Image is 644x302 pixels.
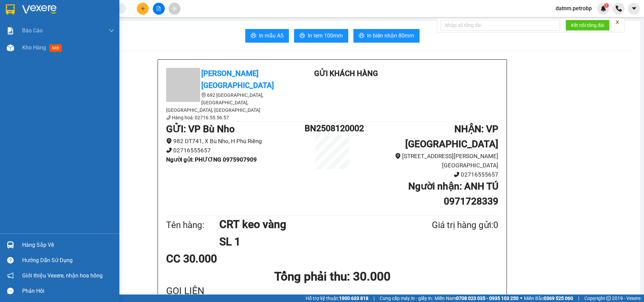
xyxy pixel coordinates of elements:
[166,123,235,135] b: GỬI : VP Bù Nho
[259,31,283,40] span: In mẫu A5
[578,295,579,302] span: |
[22,286,114,296] div: Phản hồi
[22,44,46,51] span: Kho hàng
[631,5,637,12] span: caret-down
[141,6,145,11] span: plus
[169,3,180,15] button: aim
[305,122,360,135] h1: BN2508120002
[166,138,172,144] span: environment
[6,6,48,22] div: VP Bù Nho
[571,21,604,29] span: Kết nối tổng đài
[156,6,161,11] span: file-add
[299,33,305,39] span: printer
[166,91,289,114] li: 692 [GEOGRAPHIC_DATA], [GEOGRAPHIC_DATA], [GEOGRAPHIC_DATA], [GEOGRAPHIC_DATA]
[166,218,219,232] div: Tên hàng:
[219,216,399,233] h1: CRT keo vàng
[306,295,368,302] span: Hỗ trợ kỹ thuật:
[53,6,70,14] span: Nhận:
[7,288,14,294] span: message
[605,3,608,8] span: 1
[166,250,276,267] div: CC 30.000
[339,296,368,301] strong: 1900 633 818
[6,4,15,15] img: logo-vxr
[308,31,343,40] span: In tem 100mm
[374,295,375,302] span: |
[456,296,518,301] strong: 0708 023 035 - 0935 103 250
[454,171,459,177] span: phone
[628,3,640,15] button: caret-down
[166,267,498,286] h1: Tổng phải thu: 30.000
[52,46,62,53] span: CC :
[367,31,414,40] span: In biên nhận 80mm
[172,6,177,11] span: aim
[380,295,433,302] span: Cung cấp máy in - giấy in:
[7,241,14,248] img: warehouse-icon
[166,147,172,153] span: phone
[7,257,14,263] span: question-circle
[550,4,597,13] span: datnm.petrobp
[615,20,620,25] span: close
[600,5,606,12] img: icon-new-feature
[353,29,420,43] button: printerIn biên nhận 80mm
[166,114,289,121] li: Hàng hoá: 02716.55.56.57
[360,170,498,179] li: 02716555657
[166,156,257,163] b: Người gửi : PHƯƠNG 0975907909
[359,33,364,39] span: printer
[166,115,171,120] span: phone
[166,146,305,155] li: 02716555657
[7,27,14,34] img: solution-icon
[606,296,611,301] span: copyright
[22,255,114,266] div: Hướng dẫn sử dụng
[524,295,573,302] span: Miền Bắc
[166,286,498,297] div: GOI LIÊN
[52,44,123,54] div: 30.000
[22,271,103,280] span: Giới thiệu Vexere, nhận hoa hồng
[408,181,498,207] b: Người nhận : ANH TÚ 0971728339
[49,44,62,52] span: mới
[245,29,289,43] button: printerIn mẫu A5
[53,22,122,30] div: ANH TÚ
[201,93,206,97] span: environment
[22,240,114,250] div: Hàng sắp về
[153,3,165,15] button: file-add
[566,20,610,31] button: Kết nối tổng đài
[251,33,256,39] span: printer
[395,153,401,159] span: environment
[219,233,399,250] h1: SL 1
[616,5,622,12] img: phone-icon
[7,272,14,279] span: notification
[201,69,274,90] b: [PERSON_NAME][GEOGRAPHIC_DATA]
[137,3,149,15] button: plus
[109,28,114,33] span: down
[544,296,573,301] strong: 0369 525 060
[520,297,522,300] span: ⚪️
[6,6,16,14] span: Gửi:
[22,26,43,35] span: Báo cáo
[53,6,122,22] div: VP [GEOGRAPHIC_DATA]
[435,295,518,302] span: Miền Nam
[604,3,609,8] sup: 1
[441,20,560,31] input: Nhập số tổng đài
[6,22,48,30] div: PHƯƠNG
[360,152,498,170] li: [STREET_ADDRESS][PERSON_NAME] [GEOGRAPHIC_DATA]
[314,69,378,78] b: Gửi khách hàng
[7,44,14,51] img: warehouse-icon
[399,218,498,232] div: Giá trị hàng gửi: 0
[294,29,348,43] button: printerIn tem 100mm
[166,137,305,146] li: 982 DT741, X Bù Nho, H Phú Riềng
